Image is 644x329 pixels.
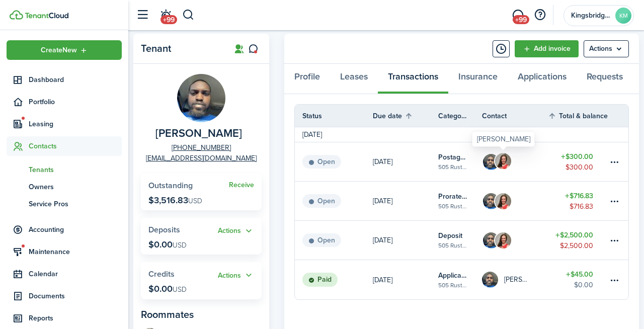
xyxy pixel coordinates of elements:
[373,235,392,245] p: [DATE]
[548,221,608,260] a: $2,500.00$2,500.00
[504,276,533,284] table-profile-info-text: [PERSON_NAME]
[218,225,254,237] button: Open menu
[482,260,548,299] a: Isaiah Butler[PERSON_NAME]
[438,221,482,260] a: Deposit505 Rustic Pl
[229,181,254,189] widget-stats-action: Receive
[29,269,122,279] span: Calendar
[373,196,392,206] p: [DATE]
[173,240,187,251] span: USD
[548,110,608,122] th: Sort
[482,221,548,260] a: Isaiah ButlerCeleste Freeman
[29,119,122,129] span: Leasing
[7,70,122,90] a: Dashboard
[148,195,202,205] p: $3,516.83
[615,8,631,24] avatar-text: KM
[438,230,462,241] table-info-title: Deposit
[7,40,122,60] button: Open menu
[302,273,338,287] status: Paid
[330,64,378,94] a: Leases
[515,40,579,57] a: Add invoice
[148,284,187,294] p: $0.00
[373,275,392,285] p: [DATE]
[373,142,438,181] a: [DATE]
[373,182,438,220] a: [DATE]
[513,15,529,24] span: +99
[302,155,341,169] status: Open
[482,182,548,220] a: Isaiah ButlerCeleste Freeman
[508,64,577,94] a: Applications
[574,280,593,290] table-amount-description: $0.00
[10,10,23,20] img: TenantCloud
[148,224,180,235] span: Deposits
[29,74,122,85] span: Dashboard
[566,269,593,280] table-amount-title: $45.00
[302,233,341,248] status: Open
[141,307,262,322] panel-main-subtitle: Roommates
[438,182,482,220] a: Prorated rent505 Rustic Pl
[438,270,467,281] table-info-title: Application fee
[438,281,467,290] table-subtitle: 505 Rustic Pl
[438,152,467,162] table-info-title: Postage fee
[25,13,68,19] img: TenantCloud
[295,111,373,121] th: Status
[7,178,122,195] a: Owners
[148,268,175,280] span: Credits
[373,156,392,167] p: [DATE]
[584,40,629,57] menu-btn: Actions
[29,164,122,175] span: Tenants
[477,134,530,144] div: [PERSON_NAME]
[438,241,467,250] table-subtitle: 505 Rustic Pl
[29,199,122,209] span: Service Pros
[160,15,177,24] span: +99
[577,64,633,94] a: Requests
[571,12,611,19] span: Kingsbridge Management Inc
[7,308,122,328] a: Reports
[41,47,77,54] span: Create New
[218,270,254,281] button: Actions
[284,64,330,94] a: Profile
[548,142,608,181] a: $300.00$300.00
[7,161,122,178] a: Tenants
[173,284,187,295] span: USD
[566,162,593,173] table-amount-description: $300.00
[483,154,499,170] img: Isaiah Butler
[182,7,195,24] button: Search
[7,195,122,212] a: Service Pros
[177,74,225,122] img: Isaiah Butler
[438,260,482,299] a: Application fee505 Rustic Pl
[295,182,373,220] a: Open
[493,40,510,57] button: Timeline
[482,111,548,121] th: Contact
[29,313,122,323] span: Reports
[555,230,593,240] table-amount-title: $2,500.00
[482,272,498,288] img: Isaiah Butler
[373,260,438,299] a: [DATE]
[373,110,438,122] th: Sort
[218,225,254,237] button: Actions
[531,7,548,24] button: Open resource center
[508,3,527,28] a: Messaging
[448,64,508,94] a: Insurance
[584,40,629,57] button: Open menu
[438,191,467,202] table-info-title: Prorated rent
[570,201,593,212] table-amount-description: $716.83
[156,3,175,28] a: Notifications
[218,270,254,281] button: Open menu
[188,196,202,206] span: USD
[155,127,242,140] span: Isaiah Butler
[483,232,499,249] img: Isaiah Butler
[29,141,122,151] span: Contacts
[560,240,593,251] table-amount-description: $2,500.00
[482,142,548,181] a: Isaiah ButlerCeleste Freeman
[561,151,593,162] table-amount-title: $300.00
[172,142,231,153] a: [PHONE_NUMBER]
[483,193,499,209] img: Isaiah Butler
[295,129,330,140] td: [DATE]
[302,194,341,208] status: Open
[548,260,608,299] a: $45.00$0.00
[373,221,438,260] a: [DATE]
[565,191,593,201] table-amount-title: $716.83
[29,291,122,301] span: Documents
